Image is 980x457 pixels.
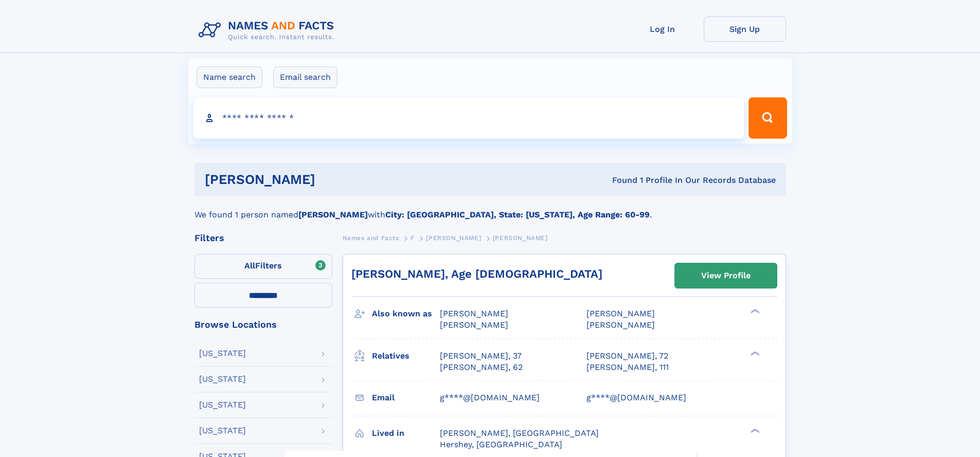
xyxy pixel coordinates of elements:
[372,425,440,442] h3: Lived in
[194,196,786,221] div: We found 1 person named with .
[701,264,751,287] div: View Profile
[426,231,481,244] a: [PERSON_NAME]
[372,389,440,407] h3: Email
[440,309,508,318] span: [PERSON_NAME]
[385,210,650,219] b: City: [GEOGRAPHIC_DATA], State: [US_STATE], Age Range: 60-99
[621,16,704,42] a: Log In
[440,428,599,438] span: [PERSON_NAME], [GEOGRAPHIC_DATA]
[704,16,786,42] a: Sign Up
[426,234,481,242] span: [PERSON_NAME]
[440,362,523,373] a: [PERSON_NAME], 62
[351,267,602,280] a: [PERSON_NAME], Age [DEMOGRAPHIC_DATA]
[194,320,332,329] div: Browse Locations
[586,309,655,318] span: [PERSON_NAME]
[193,97,744,139] input: search input
[748,427,760,434] div: ❯
[199,349,246,358] div: [US_STATE]
[586,320,655,330] span: [PERSON_NAME]
[199,401,246,409] div: [US_STATE]
[440,439,562,449] span: Hershey, [GEOGRAPHIC_DATA]
[194,233,332,243] div: Filters
[675,263,777,288] a: View Profile
[205,173,464,186] h1: [PERSON_NAME]
[440,320,508,330] span: [PERSON_NAME]
[199,375,246,383] div: [US_STATE]
[343,231,399,244] a: Names and Facts
[586,362,669,373] a: [PERSON_NAME], 111
[748,350,760,357] div: ❯
[197,66,262,88] label: Name search
[440,350,522,362] a: [PERSON_NAME], 37
[411,231,415,244] a: F
[748,308,760,315] div: ❯
[199,427,246,435] div: [US_STATE]
[273,66,337,88] label: Email search
[464,175,776,186] div: Found 1 Profile In Our Records Database
[411,234,415,242] span: F
[244,261,255,270] span: All
[586,350,668,362] a: [PERSON_NAME], 72
[372,347,440,365] h3: Relatives
[493,234,548,242] span: [PERSON_NAME]
[298,210,368,219] b: [PERSON_NAME]
[194,16,343,44] img: Logo Names and Facts
[194,254,332,279] label: Filters
[749,97,787,139] button: Search Button
[372,305,440,323] h3: Also known as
